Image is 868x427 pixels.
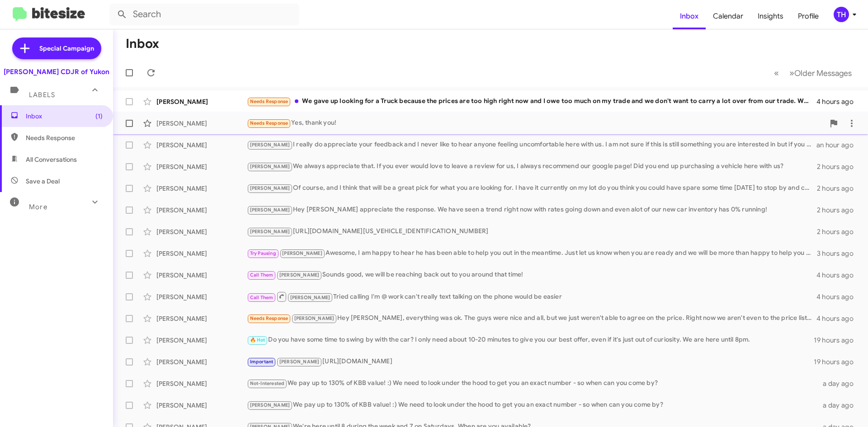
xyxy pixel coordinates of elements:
[817,227,861,236] div: 2 hours ago
[250,402,290,408] span: [PERSON_NAME]
[247,140,816,150] div: I really do appreciate your feedback and I never like to hear anyone feeling uncomfortable here w...
[126,37,159,51] h1: Inbox
[816,141,861,150] div: an hour ago
[156,379,247,388] div: [PERSON_NAME]
[29,203,47,211] span: More
[156,271,247,280] div: [PERSON_NAME]
[250,315,288,321] span: Needs Response
[26,155,77,164] span: All Conversations
[156,206,247,215] div: [PERSON_NAME]
[750,3,791,29] a: Insights
[784,64,857,82] button: Next
[816,292,861,301] div: 4 hours ago
[250,142,290,148] span: [PERSON_NAME]
[250,250,276,256] span: Try Pausing
[12,38,101,59] a: Special Campaign
[294,315,335,321] span: [PERSON_NAME]
[250,207,290,213] span: [PERSON_NAME]
[109,4,299,25] input: Search
[156,314,247,323] div: [PERSON_NAME]
[282,250,322,256] span: [PERSON_NAME]
[247,357,814,367] div: [URL][DOMAIN_NAME]
[817,249,861,258] div: 3 hours ago
[834,7,849,22] div: TH
[250,272,274,278] span: Call Them
[250,380,285,386] span: Not-Interested
[769,64,857,82] nav: Page navigation example
[95,112,103,121] span: (1)
[156,357,247,366] div: [PERSON_NAME]
[247,248,817,258] div: Awesome, I am happy to hear he has been able to help you out in the meantime. Just let us know wh...
[247,161,817,172] div: We always appreciate that. If you ever would love to leave a review for us, I always recommend ou...
[250,359,274,365] span: Important
[247,205,817,215] div: Hey [PERSON_NAME] appreciate the response. We have seen a trend right now with rates going down a...
[247,183,817,193] div: Of course, and I think that will be a great pick for what you are looking for. I have it currentl...
[789,67,794,79] span: »
[247,378,817,389] div: We pay up to 130% of KBB value! :) We need to look under the hood to get you an exact number - so...
[156,184,247,193] div: [PERSON_NAME]
[791,3,826,29] a: Profile
[814,336,861,345] div: 19 hours ago
[826,7,858,22] button: TH
[774,67,779,79] span: «
[250,229,290,235] span: [PERSON_NAME]
[156,401,247,410] div: [PERSON_NAME]
[247,96,816,107] div: We gave up looking for a Truck because the prices are too high right now and I owe too much on my...
[156,292,247,301] div: [PERSON_NAME]
[247,400,817,410] div: We pay up to 130% of KBB value! :) We need to look under the hood to get you an exact number - so...
[817,206,861,215] div: 2 hours ago
[706,3,750,29] a: Calendar
[39,44,94,53] span: Special Campaign
[816,314,861,323] div: 4 hours ago
[290,295,330,300] span: [PERSON_NAME]
[247,226,817,237] div: [URL][DOMAIN_NAME][US_VEHICLE_IDENTIFICATION_NUMBER]
[250,337,265,343] span: 🔥 Hot
[156,97,247,106] div: [PERSON_NAME]
[279,359,320,365] span: [PERSON_NAME]
[250,164,290,169] span: [PERSON_NAME]
[250,99,288,104] span: Needs Response
[247,118,825,128] div: Yes, thank you!
[794,68,852,78] span: Older Messages
[816,97,861,106] div: 4 hours ago
[247,270,816,280] div: Sounds good, we will be reaching back out to you around that time!
[29,91,55,99] span: Labels
[247,291,816,302] div: Tried calling I'm @ work can't really text talking on the phone would be easier
[817,162,861,171] div: 2 hours ago
[156,162,247,171] div: [PERSON_NAME]
[26,177,60,186] span: Save a Deal
[250,185,290,191] span: [PERSON_NAME]
[769,64,784,82] button: Previous
[156,336,247,345] div: [PERSON_NAME]
[279,272,320,278] span: [PERSON_NAME]
[156,119,247,128] div: [PERSON_NAME]
[247,313,816,324] div: Hey [PERSON_NAME], everything was ok. The guys were nice and all, but we just weren't able to agr...
[26,133,103,142] span: Needs Response
[247,335,814,345] div: Do you have some time to swing by with the car? I only need about 10-20 minutes to give you our b...
[156,227,247,236] div: [PERSON_NAME]
[26,112,103,121] span: Inbox
[816,271,861,280] div: 4 hours ago
[250,120,288,126] span: Needs Response
[814,357,861,366] div: 19 hours ago
[250,295,274,300] span: Call Them
[673,3,706,29] a: Inbox
[4,67,109,76] div: [PERSON_NAME] CDJR of Yukon
[817,184,861,193] div: 2 hours ago
[817,401,861,410] div: a day ago
[817,379,861,388] div: a day ago
[156,249,247,258] div: [PERSON_NAME]
[156,141,247,150] div: [PERSON_NAME]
